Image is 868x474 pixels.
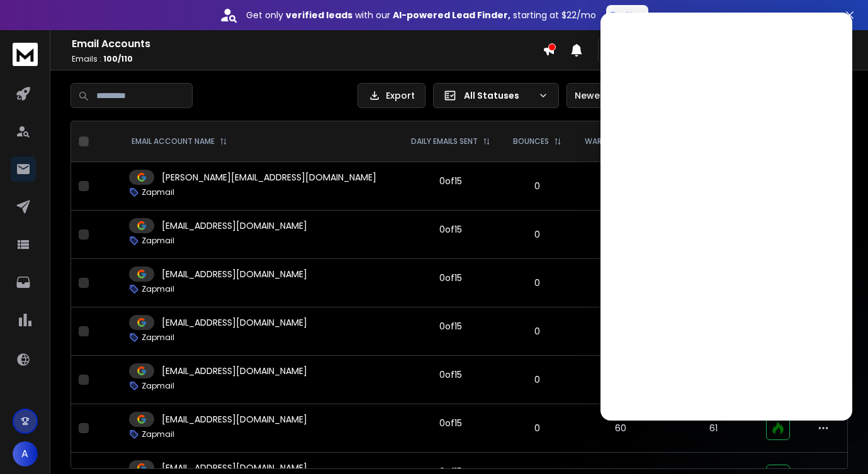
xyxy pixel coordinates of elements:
[573,211,668,259] td: 30
[162,316,307,329] p: [EMAIL_ADDRESS][DOMAIN_NAME]
[358,83,426,108] button: Export
[162,171,376,184] p: [PERSON_NAME][EMAIL_ADDRESS][DOMAIN_NAME]
[513,136,549,146] p: BOUNCES
[573,356,668,404] td: 60
[162,413,307,426] p: [EMAIL_ADDRESS][DOMAIN_NAME]
[610,9,645,21] p: Try Now
[822,431,852,461] iframe: Intercom live chat
[393,9,510,21] strong: AI-powered Lead Finder,
[142,381,174,391] p: Zapmail
[509,180,565,192] p: 0
[573,307,668,356] td: 60
[585,136,644,146] p: WARMUP EMAILS
[606,5,648,25] button: Try Now
[566,83,648,108] button: Newest
[13,43,38,66] img: logo
[142,236,174,246] p: Zapmail
[573,404,668,453] td: 60
[509,228,565,241] p: 0
[246,9,596,21] p: Get only with our starting at $22/mo
[72,54,543,64] p: Emails :
[142,333,174,343] p: Zapmail
[509,422,565,434] p: 0
[668,404,758,453] td: 61
[162,461,307,474] p: [EMAIL_ADDRESS][DOMAIN_NAME]
[509,277,565,289] p: 0
[411,136,478,146] p: DAILY EMAILS SENT
[103,53,133,64] span: 100 / 110
[132,136,227,146] div: EMAIL ACCOUNT NAME
[162,365,307,377] p: [EMAIL_ADDRESS][DOMAIN_NAME]
[439,320,462,333] div: 0 of 15
[13,441,38,466] button: A
[439,417,462,429] div: 0 of 15
[72,36,543,52] h1: Email Accounts
[439,272,462,284] div: 0 of 15
[464,89,533,102] p: All Statuses
[509,373,565,386] p: 0
[142,429,174,439] p: Zapmail
[573,259,668,307] td: 30
[600,13,852,421] iframe: Intercom live chat
[509,325,565,338] p: 0
[162,219,307,232] p: [EMAIL_ADDRESS][DOMAIN_NAME]
[439,368,462,381] div: 0 of 15
[142,284,174,294] p: Zapmail
[439,175,462,187] div: 0 of 15
[142,187,174,197] p: Zapmail
[162,268,307,280] p: [EMAIL_ADDRESS][DOMAIN_NAME]
[439,223,462,236] div: 0 of 15
[286,9,352,21] strong: verified leads
[573,162,668,211] td: 30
